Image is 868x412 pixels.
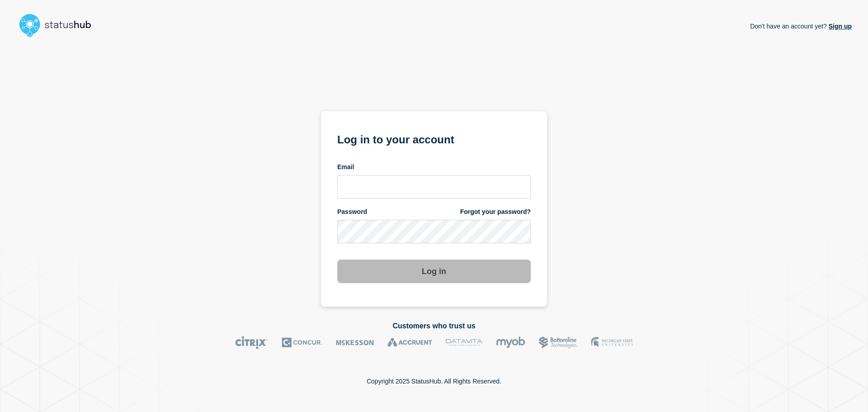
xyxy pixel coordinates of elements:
[337,208,367,216] span: Password
[446,336,482,349] img: DataVita logo
[16,11,102,40] img: StatusHub logo
[827,23,852,30] a: Sign up
[460,208,531,216] a: Forgot your password?
[496,336,525,349] img: myob logo
[750,15,852,37] p: Don't have an account yet?
[367,378,501,385] p: Copyright 2025 StatusHub. All Rights Reserved.
[591,336,633,349] img: MSU logo
[282,336,322,349] img: Concur logo
[235,336,268,349] img: Citrix logo
[387,336,432,349] img: Accruent logo
[337,175,531,199] input: email input
[336,336,374,349] img: McKesson logo
[337,220,531,243] input: password input
[337,260,531,283] button: Log in
[16,322,852,330] h2: Customers who trust us
[337,163,354,171] span: Email
[539,336,577,349] img: Bottomline logo
[337,130,531,147] h1: Log in to your account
